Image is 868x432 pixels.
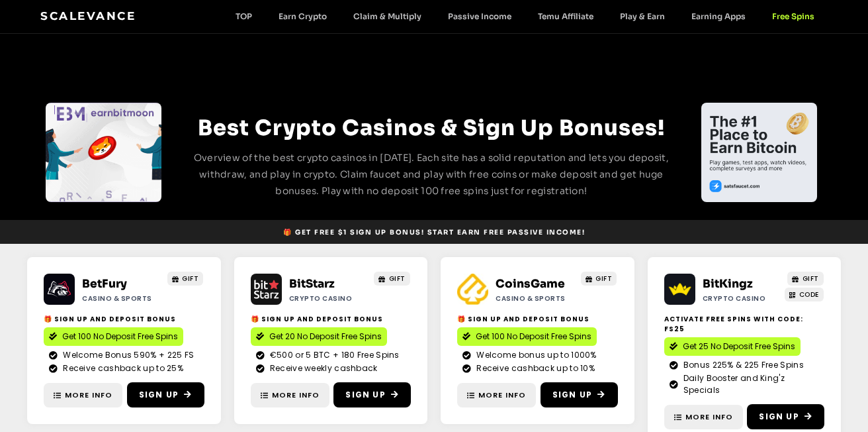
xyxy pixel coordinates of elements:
span: GIFT [182,274,198,284]
a: BetFury [82,277,127,291]
span: GIFT [803,274,819,284]
a: Sign Up [333,382,411,407]
a: Play & Earn [607,11,678,21]
span: CODE [799,290,819,299]
a: More Info [457,383,536,407]
a: BitStarz [289,277,335,291]
h2: 🎁 SIGN UP AND DEPOSIT BONUS [251,314,412,324]
a: CoinsGame [496,277,565,291]
span: More Info [272,390,320,401]
span: €500 or 5 BTC + 180 Free Spins [267,349,400,361]
span: GIFT [389,274,406,284]
div: Slides [46,103,161,202]
div: Slides [701,103,817,202]
span: Receive weekly cashback [267,362,378,374]
span: More Info [65,390,112,401]
a: 🎁 Get Free $1 sign up bonus! Start earn free passive income! [278,224,590,241]
a: Claim & Multiply [340,11,435,21]
a: Earn Crypto [265,11,340,21]
h2: Crypto casino [703,294,780,303]
span: Receive cashback up to 10% [473,362,595,374]
nav: Menu [222,11,828,21]
a: More Info [44,383,122,407]
a: Get 20 No Deposit Free Spins [251,327,387,346]
h2: Casino & Sports [496,294,573,303]
a: GIFT [787,272,824,286]
span: Receive cashback up to 25% [60,362,183,374]
a: Scalevance [40,9,136,23]
a: Get 100 No Deposit Free Spins [457,327,597,346]
h2: Best Crypto Casinos & Sign Up Bonuses! [186,111,677,144]
span: GIFT [595,274,612,284]
h2: 🎁 SIGN UP AND DEPOSIT BONUS [457,314,618,324]
h2: Activate Free Spins with Code: FS25 [664,314,825,334]
a: More Info [251,383,329,407]
a: BitKingz [703,277,753,291]
a: More Info [664,405,743,429]
span: Welcome bonus up to 1000% [473,349,597,361]
span: More Info [478,390,526,401]
span: Bonus 225% & 225 Free Spins [680,359,804,371]
span: Welcome Bonus 590% + 225 FS [60,349,194,361]
a: Sign Up [127,382,204,407]
a: Free Spins [759,11,828,21]
span: Sign Up [759,411,799,423]
a: TOP [222,11,265,21]
a: Earning Apps [678,11,759,21]
a: Temu Affiliate [525,11,607,21]
a: GIFT [581,272,617,286]
a: GIFT [167,272,204,286]
span: Daily Booster and King'z Specials [680,372,819,396]
a: Get 100 No Deposit Free Spins [44,327,183,346]
span: Get 100 No Deposit Free Spins [62,331,178,343]
p: Overview of the best crypto casinos in [DATE]. Each site has a solid reputation and lets you depo... [186,150,677,199]
h2: 🎁 SIGN UP AND DEPOSIT BONUS [44,314,204,324]
span: Sign Up [552,389,592,401]
h2: Casino & Sports [82,294,159,303]
span: Sign Up [345,389,385,401]
span: Get 20 No Deposit Free Spins [269,331,382,343]
a: Sign Up [747,404,824,429]
span: Sign Up [139,389,179,401]
a: Passive Income [435,11,525,21]
a: GIFT [374,272,410,286]
span: 🎁 Get Free $1 sign up bonus! Start earn free passive income! [283,227,585,237]
span: More Info [685,411,733,423]
span: Get 100 No Deposit Free Spins [476,331,591,343]
a: CODE [785,288,824,301]
a: Get 25 No Deposit Free Spins [664,337,801,356]
h2: Crypto Casino [289,294,367,303]
span: Get 25 No Deposit Free Spins [683,341,795,352]
a: Sign Up [541,382,618,407]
